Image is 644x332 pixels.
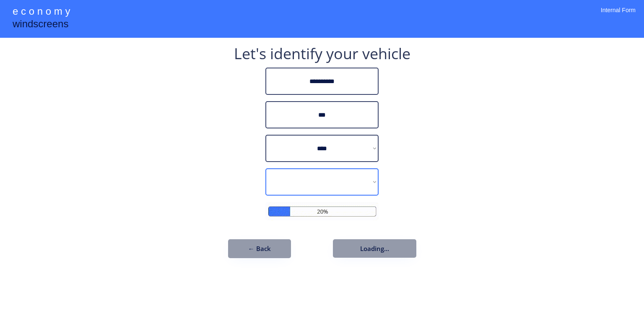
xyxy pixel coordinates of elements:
div: Let's identify your vehicle [234,46,410,61]
div: e c o n o m y [13,4,70,20]
div: windscreens [13,17,68,33]
button: Loading... [333,239,416,258]
img: loader2.gif [265,202,379,220]
div: Internal Form [601,6,636,25]
button: ← Back [228,239,291,258]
